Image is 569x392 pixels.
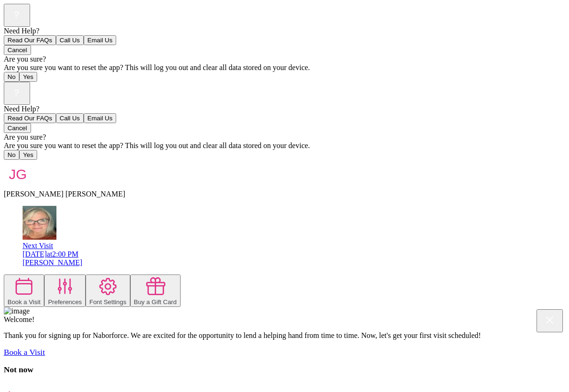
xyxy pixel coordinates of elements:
[4,55,565,63] div: Are you sure?
[23,206,56,240] img: avatar
[134,298,177,306] div: Buy a Gift Card
[4,123,31,133] button: Cancel
[4,160,32,188] img: avatar
[4,331,565,340] p: Thank you for signing up for Naborforce. We are excited for the opportunity to lend a helping han...
[4,150,19,160] button: No
[23,233,565,267] a: avatarNext Visit[DATE]at2:00 PM[PERSON_NAME]
[4,347,45,357] a: Book a Visit
[84,35,116,45] button: Email Us
[23,233,56,241] a: avatar
[19,150,37,160] button: Yes
[4,35,56,45] button: Read Our FAQs
[23,242,565,250] div: Next Visit
[19,72,37,82] button: Yes
[4,133,565,141] div: Are you sure?
[4,105,565,113] div: Need Help?
[4,190,565,198] div: [PERSON_NAME] [PERSON_NAME]
[4,27,565,35] div: Need Help?
[23,259,565,267] div: [PERSON_NAME]
[4,365,33,374] a: Not now
[4,72,19,82] button: No
[23,250,565,259] div: [DATE] at 2:00 PM
[44,274,86,307] button: Preferences
[56,113,84,123] button: Call Us
[4,45,31,55] button: Cancel
[89,298,126,306] div: Font Settings
[4,307,30,315] img: image
[48,298,82,306] div: Preferences
[4,113,56,123] button: Read Our FAQs
[4,315,565,324] div: Welcome!
[130,274,181,307] button: Buy a Gift Card
[8,298,40,306] div: Book a Visit
[84,113,116,123] button: Email Us
[4,63,565,72] div: Are you sure you want to reset the app? This will log you out and clear all data stored on your d...
[86,274,130,307] button: Font Settings
[4,141,565,150] div: Are you sure you want to reset the app? This will log you out and clear all data stored on your d...
[56,35,84,45] button: Call Us
[4,274,44,307] button: Book a Visit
